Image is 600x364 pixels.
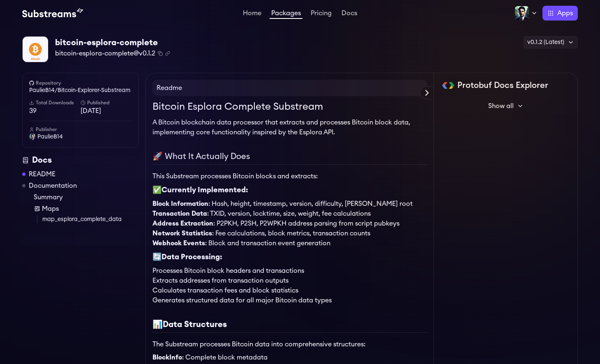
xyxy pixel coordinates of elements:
[29,133,132,141] a: PaulieB14
[515,6,529,21] img: Profile
[457,80,548,91] h2: Protobuf Docs Explorer
[152,339,427,349] p: The Substream processes Bitcoin data into comprehensive structures:
[152,276,427,286] li: Extracts addresses from transaction outputs
[29,99,81,106] h6: Total Downloads
[162,253,222,260] strong: Data Processing:
[152,286,427,295] li: Calculates transaction fees and block statistics
[29,86,132,94] a: PaulieB14/Bitcoin-Explorer-Substream
[309,10,333,18] a: Pricing
[442,98,569,114] button: Show all
[152,238,427,248] li: : Block and transaction event generation
[442,82,454,89] img: Protobuf
[557,8,573,18] span: Apps
[152,80,427,96] h4: Readme
[158,51,163,56] button: Copy package name and version
[152,318,427,333] h2: 📊
[152,184,427,196] h3: ✅
[55,48,155,58] span: bitcoin-esplora-complete@v0.1.2
[162,186,248,194] strong: Currently Implemented:
[152,150,427,165] h2: 🚀 What It Actually Does
[29,106,81,116] span: 39
[152,171,427,181] p: This Substream processes Bitcoin blocks and extracts:
[152,99,427,114] h1: Bitcoin Esplora Complete Substream
[23,37,48,62] img: Package Logo
[152,117,427,137] p: A Bitcoin blockchain data processor that extracts and processes Bitcoin block data, implementing ...
[22,8,83,18] img: Substream's logo
[34,204,139,214] a: Maps
[29,134,36,140] img: User Avatar
[29,181,77,191] a: Documentation
[152,295,427,305] li: Generates structured data for all major Bitcoin data types
[37,133,63,141] span: PaulieB14
[22,154,139,166] div: Docs
[488,101,514,111] span: Show all
[29,81,34,85] img: github
[270,10,302,19] a: Packages
[152,251,427,263] h3: 🔄
[152,200,208,207] strong: Block Information
[152,240,205,247] strong: Webhook Events
[81,106,132,116] span: [DATE]
[42,215,139,223] a: map_esplora_complete_data
[34,205,40,212] img: Map icon
[152,228,427,238] li: : Fee calculations, block metrics, transaction counts
[55,37,170,48] div: bitcoin-esplora-complete
[163,320,227,329] strong: Data Structures
[34,192,139,202] a: Summary
[81,99,132,106] h6: Published
[152,199,427,209] li: : Hash, height, timestamp, version, difficulty, [PERSON_NAME] root
[152,354,182,361] strong: BlockInfo
[152,352,427,362] li: : Complete block metadata
[340,10,359,18] a: Docs
[241,10,263,18] a: Home
[29,126,132,133] h6: Publisher
[152,230,212,237] strong: Network Statistics
[152,220,213,227] strong: Address Extraction
[29,80,132,86] h6: Repository
[152,266,427,276] li: Processes Bitcoin block headers and transactions
[165,51,170,56] button: Copy .spkg link to clipboard
[152,219,427,228] li: : P2PKH, P2SH, P2WPKH address parsing from script pubkeys
[29,169,55,179] a: README
[152,209,427,219] li: : TXID, version, locktime, size, weight, fee calculations
[152,210,207,217] strong: Transaction Data
[524,36,578,48] div: v0.1.2 (Latest)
